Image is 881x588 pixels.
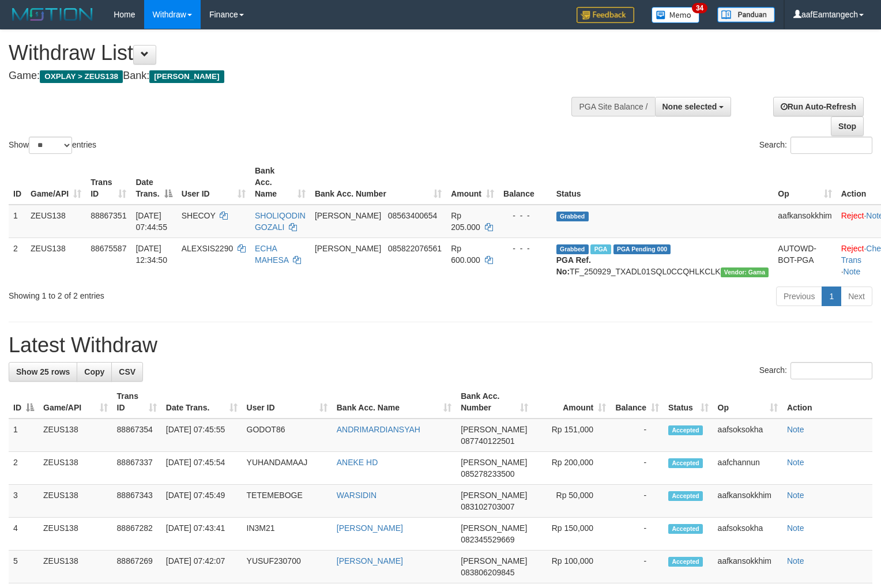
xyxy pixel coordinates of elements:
[822,287,841,306] a: 1
[611,386,664,419] th: Balance: activate to sort column ascending
[533,551,611,583] td: Rp 100,000
[611,551,664,583] td: -
[337,425,420,434] a: ANDRIMARDIANSYAH
[26,205,86,238] td: ZEUS138
[556,212,589,221] span: Grabbed
[26,238,86,282] td: ZEUS138
[613,244,671,254] span: PGA Pending
[112,386,161,419] th: Trans ID: activate to sort column ascending
[161,518,242,551] td: [DATE] 07:43:41
[713,485,782,518] td: aafkansokkhim
[112,485,161,518] td: 88867343
[503,210,547,221] div: - - -
[655,97,732,116] button: None selected
[446,160,499,205] th: Amount: activate to sort column ascending
[556,244,589,254] span: Grabbed
[790,362,872,379] input: Search:
[242,452,332,485] td: YUHANDAMAAJ
[111,362,143,382] a: CSV
[668,458,703,468] span: Accepted
[161,386,242,419] th: Date Trans.: activate to sort column ascending
[149,70,224,83] span: [PERSON_NAME]
[773,238,836,282] td: AUTOWD-BOT-PGA
[787,458,804,467] a: Note
[461,469,514,478] span: Copy 085278233500 to clipboard
[668,425,703,435] span: Accepted
[841,211,864,220] a: Reject
[713,551,782,583] td: aafkansokkhim
[611,485,664,518] td: -
[451,244,480,265] span: Rp 600.000
[717,7,775,22] img: panduan.png
[39,485,112,518] td: ZEUS138
[590,244,611,254] span: Marked by aafpengsreynich
[39,551,112,583] td: ZEUS138
[310,160,446,205] th: Bank Acc. Number: activate to sort column ascending
[315,244,381,253] span: [PERSON_NAME]
[112,452,161,485] td: 88867337
[787,425,804,434] a: Note
[182,211,216,220] span: SHECOY
[773,205,836,238] td: aafkansokkhim
[242,518,332,551] td: IN3M21
[9,285,359,301] div: Showing 1 to 2 of 2 entries
[713,386,782,419] th: Op: activate to sort column ascending
[9,485,39,518] td: 3
[773,160,836,205] th: Op: activate to sort column ascending
[451,211,480,232] span: Rp 205.000
[456,386,533,419] th: Bank Acc. Number: activate to sort column ascending
[461,436,514,446] span: Copy 087740122501 to clipboard
[242,386,332,419] th: User ID: activate to sort column ascending
[242,485,332,518] td: TETEMEBOGE
[161,551,242,583] td: [DATE] 07:42:07
[86,160,131,205] th: Trans ID: activate to sort column ascending
[841,287,872,306] a: Next
[668,524,703,534] span: Accepted
[552,238,774,282] td: TF_250929_TXADL01SQL0CCQHLKCLK
[40,70,123,83] span: OXPLAY > ZEUS138
[782,386,872,419] th: Action
[713,452,782,485] td: aafchannun
[571,97,654,116] div: PGA Site Balance /
[652,7,700,23] img: Button%20Memo.svg
[9,6,96,23] img: MOTION_logo.png
[9,362,77,382] a: Show 25 rows
[844,267,861,276] a: Note
[84,367,104,376] span: Copy
[337,491,377,500] a: WARSIDIN
[533,419,611,452] td: Rp 151,000
[255,244,288,265] a: ECHA MAHESA
[9,419,39,452] td: 1
[759,137,872,154] label: Search:
[9,42,576,65] h1: Withdraw List
[721,267,769,277] span: Vendor URL: https://trx31.1velocity.biz
[787,556,804,566] a: Note
[773,97,864,116] a: Run Auto-Refresh
[135,244,167,265] span: [DATE] 12:34:50
[533,485,611,518] td: Rp 50,000
[161,485,242,518] td: [DATE] 07:45:49
[841,244,864,253] a: Reject
[131,160,176,205] th: Date Trans.: activate to sort column descending
[664,386,713,419] th: Status: activate to sort column ascending
[177,160,250,205] th: User ID: activate to sort column ascending
[9,160,26,205] th: ID
[77,362,112,382] a: Copy
[461,502,514,511] span: Copy 083102703007 to clipboard
[9,518,39,551] td: 4
[759,362,872,379] label: Search:
[611,518,664,551] td: -
[182,244,234,253] span: ALEXSIS2290
[533,386,611,419] th: Amount: activate to sort column ascending
[9,238,26,282] td: 2
[787,523,804,533] a: Note
[552,160,774,205] th: Status
[499,160,552,205] th: Balance
[9,70,576,82] h4: Game: Bank:
[787,491,804,500] a: Note
[112,419,161,452] td: 88867354
[668,557,703,567] span: Accepted
[556,255,591,276] b: PGA Ref. No:
[577,7,634,23] img: Feedback.jpg
[315,211,381,220] span: [PERSON_NAME]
